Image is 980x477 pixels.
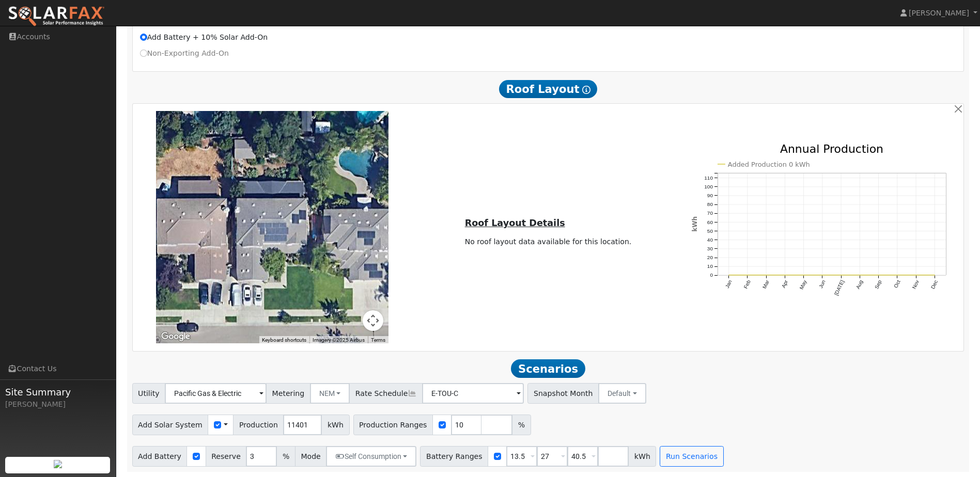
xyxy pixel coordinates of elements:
[761,279,771,290] text: Mar
[855,280,864,291] text: Aug
[262,337,306,344] button: Keyboard shortcuts
[704,175,713,181] text: 110
[266,383,310,404] span: Metering
[878,275,880,277] circle: onclick=""
[874,279,883,290] text: Sep
[765,275,767,277] circle: onclick=""
[704,184,713,190] text: 100
[233,415,284,435] span: Production
[707,193,713,199] text: 90
[840,275,842,277] circle: onclick=""
[206,446,247,467] span: Reserve
[165,383,267,404] input: Select a Utility
[159,330,193,343] a: Open this area in Google Maps (opens a new window)
[140,50,147,57] input: Non-Exporting Add-On
[54,460,62,468] img: retrieve
[784,275,786,277] circle: onclick=""
[859,275,861,277] circle: onclick=""
[896,275,898,277] circle: onclick=""
[582,86,590,94] i: Show Help
[5,399,111,410] div: [PERSON_NAME]
[465,218,565,228] u: Roof Layout Details
[930,280,939,291] text: Dec
[512,415,531,435] span: %
[499,80,598,99] span: Roof Layout
[724,280,733,290] text: Jan
[321,415,349,435] span: kWh
[5,385,111,399] span: Site Summary
[420,446,488,467] span: Battery Ranges
[707,255,713,261] text: 20
[159,330,193,343] img: Google
[742,279,751,290] text: Feb
[132,415,209,435] span: Add Solar System
[660,446,723,467] button: Run Scenarios
[140,48,229,59] label: Non-Exporting Add-On
[710,273,713,278] text: 0
[276,446,295,467] span: %
[707,246,713,252] text: 30
[821,275,823,277] circle: onclick=""
[132,383,166,404] span: Utility
[833,279,845,296] text: [DATE]
[707,211,713,216] text: 70
[934,275,936,277] circle: onclick=""
[780,142,883,155] text: Annual Production
[353,415,433,435] span: Production Ranges
[422,383,524,404] input: Select a Rate Schedule
[707,219,713,225] text: 60
[363,310,383,331] button: Map camera controls
[326,446,416,467] button: Self Consumption
[628,446,656,467] span: kWh
[463,234,633,249] td: No roof layout data available for this location.
[911,280,920,291] text: Nov
[527,383,599,404] span: Snapshot Month
[707,228,713,234] text: 50
[746,275,749,277] circle: onclick=""
[691,217,698,232] text: kWh
[511,359,585,378] span: Scenarios
[798,280,807,291] text: May
[909,9,969,17] span: [PERSON_NAME]
[8,6,105,27] img: SolarFax
[707,237,713,243] text: 40
[893,279,901,289] text: Oct
[915,275,917,277] circle: onclick=""
[371,337,385,343] a: Terms (opens in new tab)
[349,383,423,404] span: Rate Schedule
[313,337,365,343] span: Imagery ©2025 Airbus
[707,264,713,269] text: 10
[140,34,147,41] input: Add Battery + 10% Solar Add-On
[802,275,804,277] circle: onclick=""
[598,383,646,404] button: Default
[707,202,713,208] text: 80
[818,280,827,290] text: Jun
[310,383,350,404] button: NEM
[727,275,729,277] circle: onclick=""
[781,279,789,289] text: Apr
[727,161,810,168] text: Added Production 0 kWh
[295,446,326,467] span: Mode
[132,446,188,467] span: Add Battery
[140,32,268,43] label: Add Battery + 10% Solar Add-On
